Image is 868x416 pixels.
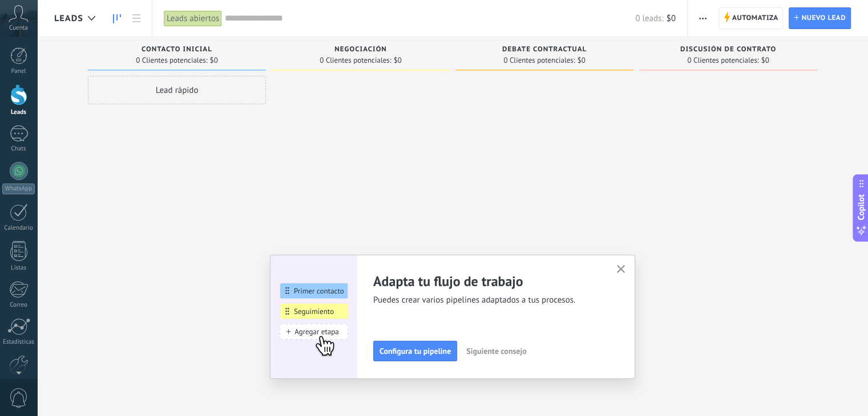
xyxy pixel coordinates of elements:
[801,8,846,28] span: Nuevo lead
[164,10,222,27] div: Leads abiertos
[2,68,35,75] div: Panel
[732,8,778,28] span: Automatiza
[687,57,758,64] span: 0 Clientes potenciales:
[718,7,784,29] a: Automatiza
[373,341,457,361] button: Configura tu pipeline
[680,46,776,54] span: Discusión de contrato
[277,46,444,55] div: Negociación
[503,57,575,64] span: 0 Clientes potenciales:
[2,264,35,272] div: Listas
[320,57,391,64] span: 0 Clientes potenciales:
[2,109,35,116] div: Leads
[2,338,35,346] div: Estadísticas
[2,301,35,309] div: Correo
[645,46,812,55] div: Discusión de contrato
[761,57,769,64] span: $0
[502,46,587,54] span: Debate contractual
[466,347,526,355] span: Siguiente consejo
[789,7,851,29] a: Nuevo lead
[142,46,212,54] span: Contacto inicial
[855,194,867,221] span: Copilot
[2,225,35,232] div: Calendario
[334,46,387,54] span: Negociación
[461,342,531,360] button: Siguiente consejo
[373,272,603,290] h2: Adapta tu flujo de trabajo
[578,57,586,64] span: $0
[210,57,218,64] span: $0
[380,347,451,355] span: Configura tu pipeline
[94,46,260,55] div: Contacto inicial
[2,183,35,194] div: WhatsApp
[107,7,127,30] a: Leads
[635,13,663,24] span: 0 leads:
[54,13,83,24] span: Leads
[9,25,28,32] span: Cuenta
[695,7,711,29] button: Más
[394,57,402,64] span: $0
[2,145,35,153] div: Chats
[667,13,676,24] span: $0
[88,76,266,104] div: Lead rápido
[136,57,207,64] span: 0 Clientes potenciales:
[461,46,628,55] div: Debate contractual
[127,7,146,30] a: Lista
[373,295,603,306] span: Puedes crear varios pipelines adaptados a tus procesos.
